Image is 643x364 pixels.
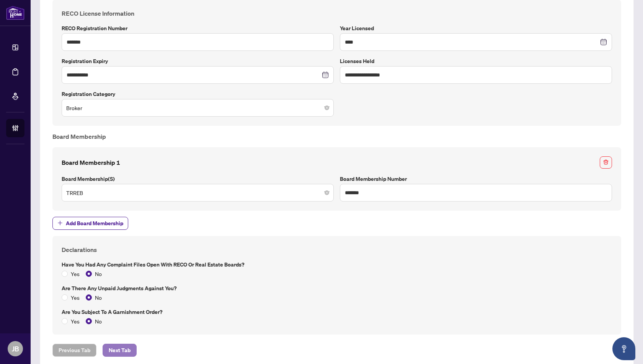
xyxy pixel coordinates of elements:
button: Next Tab [103,344,137,357]
h4: Board Membership [52,132,621,141]
span: JB [12,343,19,354]
button: Open asap [612,337,635,360]
label: Registration Category [62,90,334,98]
span: plus [57,220,63,226]
h4: Declarations [62,245,612,254]
span: No [92,317,105,325]
span: close-circle [325,106,329,110]
label: Board Membership(s) [62,175,334,183]
button: Add Board Membership [52,217,128,230]
span: Broker [66,101,329,115]
span: Next Tab [109,344,131,356]
img: logo [6,6,24,20]
span: Yes [68,317,83,325]
span: Add Board Membership [66,217,123,229]
label: Board Membership Number [340,175,612,183]
span: No [92,293,105,302]
label: Licenses Held [340,57,612,65]
label: Registration Expiry [62,57,334,65]
h4: Board Membership 1 [62,158,120,167]
label: Year Licensed [340,24,612,32]
span: Yes [68,293,83,302]
span: close-circle [325,190,329,195]
h4: RECO License Information [62,9,612,18]
span: Yes [68,270,83,278]
label: Are there any unpaid judgments against you? [62,284,612,292]
button: Previous Tab [52,344,96,357]
span: TRREB [66,185,329,200]
label: Are you subject to a Garnishment Order? [62,308,612,316]
label: RECO Registration Number [62,24,334,32]
label: Have you had any complaint files open with RECO or Real Estate Boards? [62,260,612,269]
span: No [92,270,105,278]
